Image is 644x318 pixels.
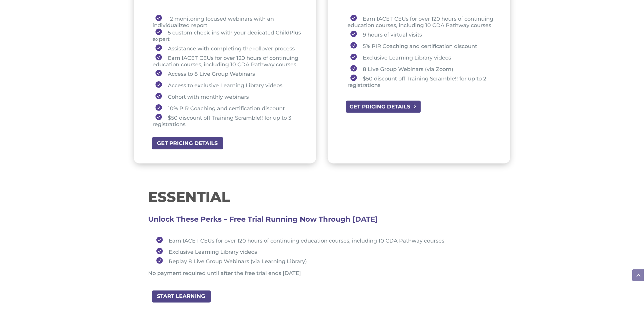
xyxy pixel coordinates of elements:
a: GET PRICING DETAILS [151,137,224,150]
span: Earn IACET CEUs for over 120 hours of continuing education courses, including 10 CDA Pathway courses [169,238,445,244]
li: Cohort with monthly webinars [153,91,302,102]
li: Replay 8 Live Group Webinars (via Learning Library) [154,258,496,265]
li: Access to exclusive Learning Library videos [153,79,302,91]
li: Access to 8 Live Group Webinars [153,68,302,79]
li: 12 monitoring focused webinars with an individualized report [153,15,302,29]
li: $50 discount off Training Scramble!! for up to 3 registrations [153,114,302,128]
li: 5% PIR Coaching and certification discount [348,40,496,52]
li: 5 custom check-ins with your dedicated ChildPlus expert [153,29,302,42]
li: Earn IACET CEUs for over 120 hours of continuing education courses, including 10 CDA Pathway courses [153,54,302,68]
h3: Unlock These Perks – Free Trial Running Now Through [DATE] [148,219,496,222]
li: $50 discount off Training Scramble!! for up to 2 registrations [348,75,496,88]
h1: ESSENTIAL [148,190,496,207]
li: Exclusive Learning Library videos [348,52,496,63]
li: Exclusive Learning Library videos [154,246,496,258]
li: 8 Live Group Webinars (via Zoom) [348,63,496,75]
li: Assistance with completing the rollover process [153,42,302,54]
li: 10% PIR Coaching and certification discount [153,102,302,114]
p: No payment required until after the free trial ends [DATE] [148,270,496,277]
li: Earn IACET CEUs for over 120 hours of continuing education courses, including 10 CDA Pathway courses [348,15,496,29]
li: 9 hours of virtual visits [348,29,496,40]
a: START LEARNING [151,290,211,303]
a: GET PRICING DETAILS [345,100,422,113]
